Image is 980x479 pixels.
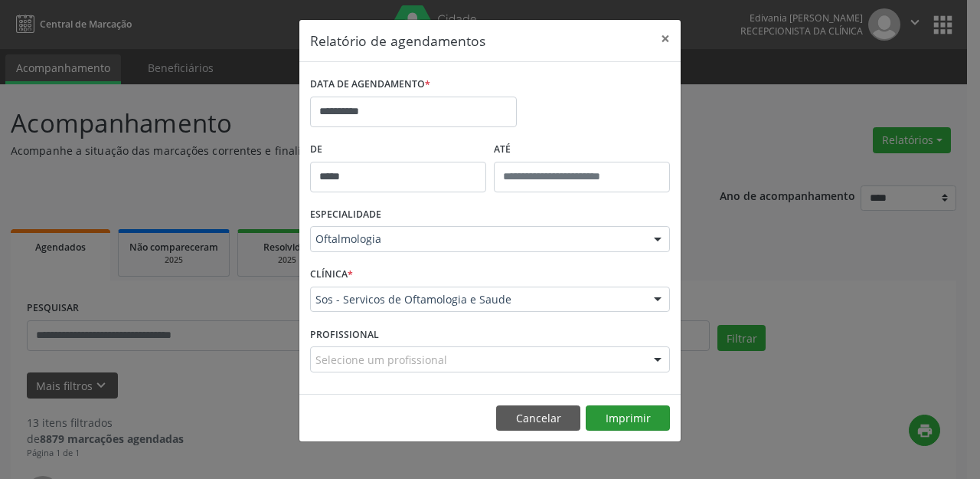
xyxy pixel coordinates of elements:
[494,138,670,162] label: ATÉ
[315,352,447,368] span: Selecione um profissional
[310,203,381,227] label: ESPECIALIDADE
[315,231,639,247] span: Oftalmologia
[310,31,485,51] h5: Relatório de agendamentos
[586,405,670,431] button: Imprimir
[310,138,486,162] label: De
[310,73,430,97] label: DATA DE AGENDAMENTO
[496,405,580,431] button: Cancelar
[650,20,681,57] button: Close
[315,292,639,307] span: Sos - Servicos de Oftamologia e Saude
[310,323,379,346] label: PROFISSIONAL
[310,263,353,287] label: CLÍNICA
